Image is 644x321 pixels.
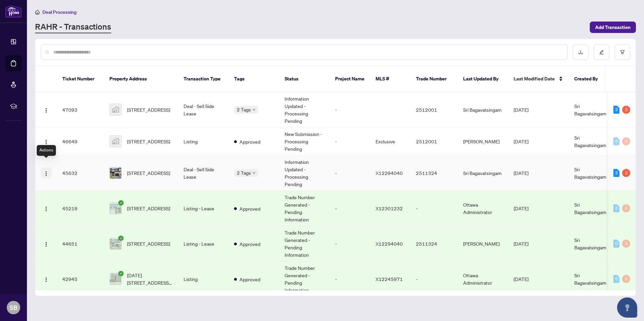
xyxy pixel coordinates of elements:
[57,226,104,261] td: 44651
[10,303,18,312] span: SB
[411,92,458,128] td: 2512001
[237,169,251,177] span: 2 Tags
[411,261,458,297] td: -
[57,92,104,128] td: 47093
[578,50,583,55] span: download
[376,276,403,282] span: X12245971
[514,75,555,82] span: Last Modified Date
[622,137,630,145] div: 0
[43,108,49,113] img: Logo
[458,155,508,191] td: Sri Bagavatsingam
[376,241,403,247] span: X12294040
[613,137,619,145] div: 0
[43,171,49,176] img: Logo
[330,191,370,226] td: -
[279,92,330,128] td: Information Updated - Processing Pending
[613,106,619,114] div: 2
[514,241,528,247] span: [DATE]
[110,104,121,115] img: thumbnail-img
[127,106,170,113] span: [STREET_ADDRESS]
[57,261,104,297] td: 42945
[376,138,395,144] span: Exclusive
[110,238,121,249] img: thumbnail-img
[330,92,370,128] td: -
[127,240,170,247] span: [STREET_ADDRESS]
[178,155,229,191] td: Deal - Sell Side Lease
[110,273,121,285] img: thumbnail-img
[622,275,630,283] div: 0
[178,261,229,297] td: Listing
[104,66,178,92] th: Property Address
[279,261,330,297] td: Trade Number Generated - Pending Information
[458,66,508,92] th: Last Updated By
[118,200,124,206] span: check-circle
[35,21,111,33] a: RAHR - Transactions
[574,202,606,215] span: Sri Bagavatsingam
[178,128,229,155] td: Listing
[43,277,49,282] img: Logo
[617,297,637,318] button: Open asap
[574,103,606,116] span: Sri Bagavatsingam
[110,203,121,214] img: thumbnail-img
[514,170,528,176] span: [DATE]
[595,22,631,33] span: Add Transaction
[574,272,606,286] span: Sri Bagavatsingam
[127,138,170,145] span: [STREET_ADDRESS]
[239,240,260,248] span: Approved
[110,167,121,179] img: thumbnail-img
[279,191,330,226] td: Trade Number Generated - Pending Information
[508,66,569,92] th: Last Modified Date
[127,272,173,286] span: [DATE][STREET_ADDRESS][DATE]
[42,9,76,15] span: Deal Processing
[229,66,279,92] th: Tags
[41,203,52,214] button: Logo
[376,205,403,211] span: X12301232
[573,44,588,60] button: download
[43,206,49,212] img: Logo
[613,204,619,212] div: 0
[458,128,508,155] td: [PERSON_NAME]
[110,136,121,147] img: thumbnail-img
[613,240,619,248] div: 0
[622,240,630,248] div: 0
[330,226,370,261] td: -
[41,104,52,115] button: Logo
[411,226,458,261] td: 2511324
[594,44,609,60] button: edit
[458,191,508,226] td: Ottawa Administrator
[43,242,49,247] img: Logo
[43,139,49,145] img: Logo
[514,138,528,144] span: [DATE]
[574,135,606,148] span: Sri Bagavatsingam
[178,191,229,226] td: Listing - Lease
[239,138,260,145] span: Approved
[127,205,170,212] span: [STREET_ADDRESS]
[37,145,56,156] div: Actions
[41,238,52,249] button: Logo
[118,236,124,241] span: check-circle
[252,171,256,175] span: down
[411,128,458,155] td: 2512001
[5,5,22,17] img: logo
[41,274,52,284] button: Logo
[458,261,508,297] td: Ottawa Administrator
[622,106,630,114] div: 2
[239,276,260,283] span: Approved
[239,205,260,212] span: Approved
[620,50,625,55] span: filter
[613,169,619,177] div: 2
[237,106,251,113] span: 2 Tags
[330,128,370,155] td: -
[41,168,52,178] button: Logo
[41,136,52,147] button: Logo
[590,22,636,33] button: Add Transaction
[279,128,330,155] td: New Submission - Processing Pending
[279,155,330,191] td: Information Updated - Processing Pending
[330,261,370,297] td: -
[613,275,619,283] div: 0
[178,66,229,92] th: Transaction Type
[57,191,104,226] td: 45219
[279,66,330,92] th: Status
[330,155,370,191] td: -
[252,108,256,111] span: down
